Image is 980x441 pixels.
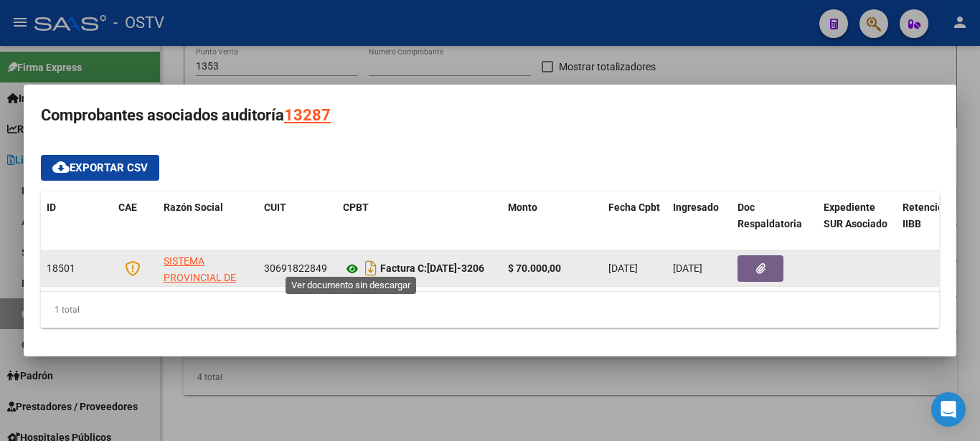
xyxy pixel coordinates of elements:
[343,201,369,213] span: CPBT
[502,192,603,255] datatable-header-cell: Monto
[164,201,223,213] span: Razón Social
[824,201,887,229] span: Expediente SUR Asociado
[41,155,159,181] button: Exportar CSV
[673,262,702,274] span: [DATE]
[732,192,818,255] datatable-header-cell: Doc Respaldatoria
[667,192,732,255] datatable-header-cell: Ingresado
[52,161,148,174] span: Exportar CSV
[603,192,667,255] datatable-header-cell: Fecha Cpbt
[608,262,638,274] span: [DATE]
[903,201,949,229] span: Retencion IIBB
[508,262,561,274] strong: $ 70.000,00
[164,255,236,300] span: SISTEMA PROVINCIAL DE SALUD
[673,201,719,213] span: Ingresado
[380,263,484,275] strong: [DATE]-3206
[118,201,137,213] span: CAE
[738,201,802,229] span: Doc Respaldatoria
[41,192,113,255] datatable-header-cell: ID
[337,192,502,255] datatable-header-cell: CPBT
[113,192,158,255] datatable-header-cell: CAE
[52,158,70,176] mat-icon: cloud_download
[264,201,286,213] span: CUIT
[362,257,380,280] i: Descargar documento
[508,201,537,213] span: Monto
[380,263,427,275] span: Factura C:
[41,102,939,129] h3: Comprobantes asociados auditoría
[931,392,966,427] div: Open Intercom Messenger
[158,192,258,255] datatable-header-cell: Razón Social
[258,192,337,255] datatable-header-cell: CUIT
[47,260,107,277] div: 18501
[897,192,954,255] datatable-header-cell: Retencion IIBB
[264,262,327,274] span: 30691822849
[47,201,56,213] span: ID
[608,201,660,213] span: Fecha Cpbt
[284,102,331,129] div: 13287
[818,192,897,255] datatable-header-cell: Expediente SUR Asociado
[41,292,939,328] div: 1 total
